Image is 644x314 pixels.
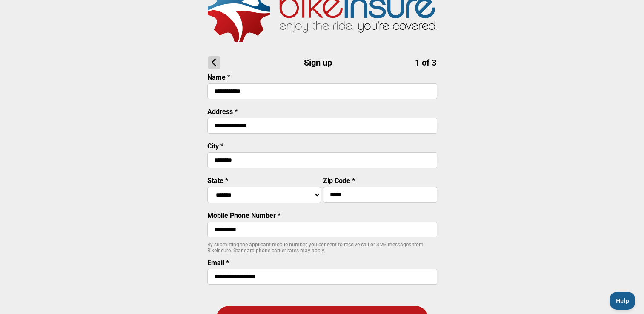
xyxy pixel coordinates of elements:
[207,211,280,220] label: Mobile Phone Number *
[207,242,437,254] p: By submitting the applicant mobile number, you consent to receive call or SMS messages from BikeI...
[415,57,436,68] span: 1 of 3
[208,56,436,69] h1: Sign up
[207,108,238,116] label: Address *
[207,142,223,150] label: City *
[207,177,228,185] label: State *
[323,177,355,185] label: Zip Code *
[207,259,229,267] label: Email *
[610,292,635,310] iframe: Toggle Customer Support
[207,73,230,81] label: Name *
